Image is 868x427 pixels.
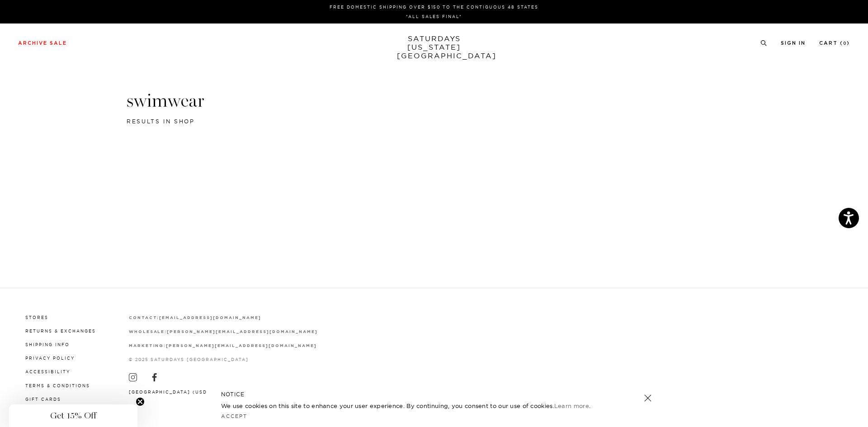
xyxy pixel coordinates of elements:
[25,328,96,333] a: Returns & Exchanges
[129,344,166,348] strong: marketing:
[18,41,67,46] a: Archive Sale
[25,397,61,402] a: Gift Cards
[554,402,589,409] a: Learn more
[167,330,317,334] strong: [PERSON_NAME][EMAIL_ADDRESS][DOMAIN_NAME]
[397,34,472,60] a: SATURDAYS[US_STATE][GEOGRAPHIC_DATA]
[25,356,75,361] a: Privacy Policy
[129,389,222,395] button: [GEOGRAPHIC_DATA] (USD $)
[9,404,137,427] div: Get 15% OffClose teaser
[166,343,316,348] a: [PERSON_NAME][EMAIL_ADDRESS][DOMAIN_NAME]
[221,401,615,410] p: We use cookies on this site to enhance your user experience. By continuing, you consent to our us...
[129,330,167,334] strong: wholesale:
[167,329,317,334] a: [PERSON_NAME][EMAIL_ADDRESS][DOMAIN_NAME]
[22,13,846,20] p: *ALL SALES FINAL*
[22,4,846,10] p: FREE DOMESTIC SHIPPING OVER $150 TO THE CONTIGUOUS 48 STATES
[819,41,850,46] a: Cart (0)
[127,118,195,125] span: results in shop
[25,342,70,347] a: Shipping Info
[159,316,261,320] strong: [EMAIL_ADDRESS][DOMAIN_NAME]
[221,413,247,419] a: Accept
[50,410,96,421] span: Get 15% Off
[159,315,261,320] a: [EMAIL_ADDRESS][DOMAIN_NAME]
[136,397,145,406] button: Close teaser
[25,369,70,374] a: Accessibility
[166,344,316,348] strong: [PERSON_NAME][EMAIL_ADDRESS][DOMAIN_NAME]
[129,316,160,320] strong: contact:
[843,42,847,46] small: 0
[129,356,318,363] p: © 2025 Saturdays [GEOGRAPHIC_DATA]
[25,383,90,388] a: Terms & Conditions
[127,89,741,113] h3: swimwear
[221,390,647,399] h5: NOTICE
[781,41,806,46] a: Sign In
[25,315,48,320] a: Stores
